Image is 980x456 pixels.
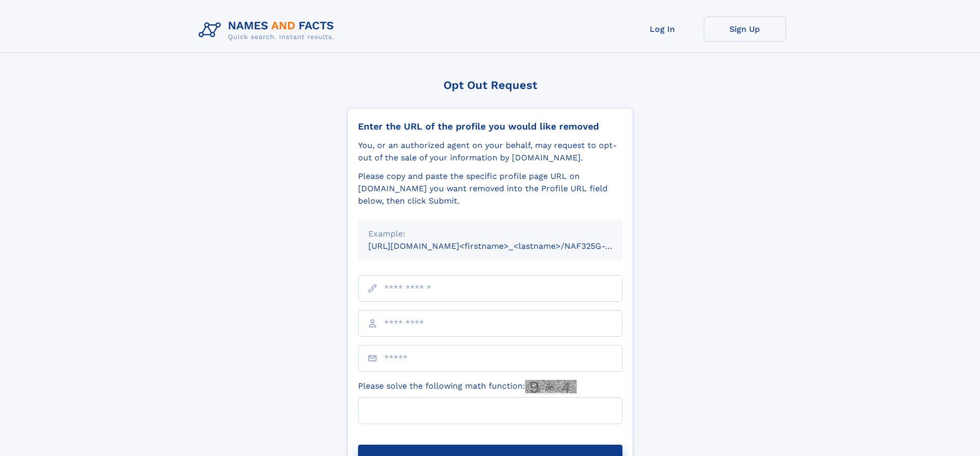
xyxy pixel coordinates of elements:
[368,228,612,240] div: Example:
[358,139,622,164] div: You, or an authorized agent on your behalf, may request to opt-out of the sale of your informatio...
[347,79,633,92] div: Opt Out Request
[358,380,577,393] label: Please solve the following math function:
[358,121,622,132] div: Enter the URL of the profile you would like removed
[358,170,622,207] div: Please copy and paste the specific profile page URL on [DOMAIN_NAME] you want removed into the Pr...
[194,16,343,44] img: Logo Names and Facts
[368,241,642,251] small: [URL][DOMAIN_NAME]<firstname>_<lastname>/NAF325G-xxxxxxxx
[704,16,786,42] a: Sign Up
[621,16,704,42] a: Log In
